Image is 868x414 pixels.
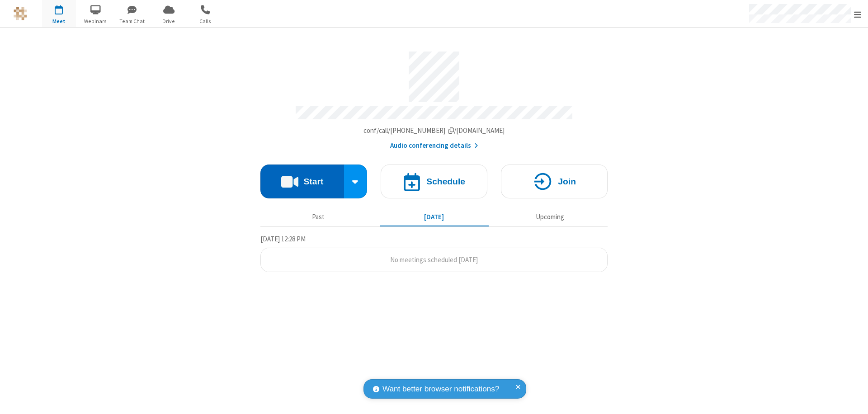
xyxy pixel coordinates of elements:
[845,390,861,408] iframe: Chat
[344,165,368,198] div: Start conference options
[501,165,608,198] button: Join
[558,177,576,186] h4: Join
[14,7,27,20] img: QA Selenium DO NOT DELETE OR CHANGE
[260,165,344,198] button: Start
[115,17,149,25] span: Team Chat
[260,234,608,273] section: Today's Meetings
[260,45,608,151] section: Account details
[495,208,604,226] button: Upcoming
[152,17,186,25] span: Drive
[264,208,373,226] button: Past
[189,17,222,25] span: Calls
[303,177,323,186] h4: Start
[363,126,505,135] span: Copy my meeting room link
[382,383,499,395] span: Want better browser notifications?
[390,255,478,264] span: No meetings scheduled [DATE]
[363,126,505,136] button: Copy my meeting room linkCopy my meeting room link
[79,17,113,25] span: Webinars
[380,208,489,226] button: [DATE]
[42,17,76,25] span: Meet
[381,165,487,198] button: Schedule
[390,141,478,151] button: Audio conferencing details
[426,177,465,186] h4: Schedule
[260,235,306,243] span: [DATE] 12:28 PM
